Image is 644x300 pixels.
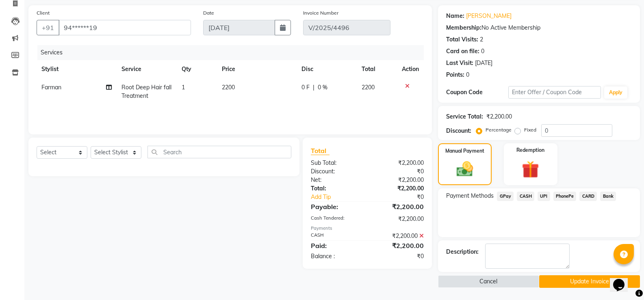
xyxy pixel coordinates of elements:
div: Net: [305,176,367,184]
label: Percentage [486,126,512,134]
div: Discount: [446,127,471,135]
span: PhonePe [553,192,577,201]
div: 0 [481,47,484,56]
div: ₹2,200.00 [367,159,430,167]
div: Discount: [305,167,367,176]
div: Membership: [446,24,481,32]
span: Root Deep Hair fall Treatment [121,84,171,99]
div: Points: [446,71,464,79]
iframe: chat widget [610,268,636,292]
span: Bank [600,192,616,201]
div: Total Visits: [446,35,478,44]
div: Cash Tendered: [305,215,367,223]
input: Search [147,146,291,158]
button: Update Invoice [539,275,640,288]
th: Disc [297,60,357,78]
div: ₹0 [367,252,430,261]
div: [DATE] [475,59,492,67]
div: Balance : [305,252,367,261]
span: 1 [182,84,185,91]
div: Card on file: [446,47,479,56]
img: _cash.svg [451,160,478,179]
span: 0 % [318,83,327,92]
th: Action [397,60,424,78]
div: Payments [311,225,424,232]
label: Manual Payment [445,147,484,155]
div: Description: [446,248,479,256]
div: CASH [305,232,367,240]
div: Paid: [305,241,367,250]
th: Total [357,60,397,78]
span: Total [311,147,330,155]
span: UPI [538,192,550,201]
div: Name: [446,12,464,20]
div: Sub Total: [305,159,367,167]
div: Services [37,45,430,60]
div: No Active Membership [446,24,632,32]
img: _gift.svg [516,159,544,180]
span: | [313,83,314,92]
button: +91 [37,20,59,35]
input: Search by Name/Mobile/Email/Code [59,20,191,35]
div: 0 [466,71,469,79]
div: ₹2,200.00 [367,241,430,250]
label: Fixed [524,126,536,134]
a: Add Tip [305,193,378,201]
span: Payment Methods [446,192,494,200]
div: ₹2,200.00 [367,176,430,184]
label: Redemption [516,147,544,154]
span: 0 F [301,83,310,92]
div: ₹2,200.00 [486,112,512,121]
th: Stylist [37,60,117,78]
button: Apply [604,86,627,99]
span: GPay [497,192,514,201]
span: CARD [579,192,597,201]
div: Payable: [305,202,367,212]
div: ₹2,200.00 [367,184,430,193]
label: Invoice Number [303,9,338,17]
label: Date [203,9,214,17]
div: ₹2,200.00 [367,202,430,212]
th: Price [217,60,297,78]
th: Service [117,60,177,78]
th: Qty [177,60,217,78]
span: 2200 [222,84,235,91]
div: ₹2,200.00 [367,232,430,240]
span: CASH [517,192,534,201]
div: ₹2,200.00 [367,215,430,223]
span: 2200 [362,84,375,91]
button: Cancel [438,275,539,288]
div: ₹0 [367,167,430,176]
label: Client [37,9,50,17]
div: Service Total: [446,112,483,121]
div: Total: [305,184,367,193]
a: [PERSON_NAME] [466,12,512,20]
span: Farman [41,84,61,91]
div: 2 [480,35,483,44]
div: Last Visit: [446,59,473,67]
div: ₹0 [378,193,430,201]
input: Enter Offer / Coupon Code [508,86,601,99]
div: Coupon Code [446,88,508,97]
